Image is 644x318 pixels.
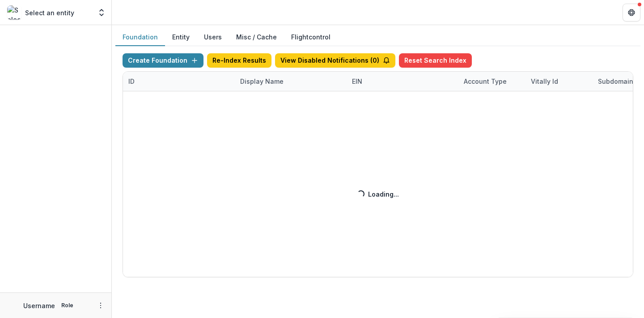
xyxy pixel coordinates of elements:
button: Foundation [115,29,165,46]
p: Role [59,301,76,309]
button: Users [197,29,229,46]
p: Select an entity [25,8,74,17]
a: Flightcontrol [291,32,330,42]
button: Misc / Cache [229,29,284,46]
button: Entity [165,29,197,46]
button: Open entity switcher [95,4,108,21]
p: Username [23,301,55,310]
button: More [95,300,106,311]
img: Select an entity [7,5,21,20]
button: Get Help [623,4,640,21]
